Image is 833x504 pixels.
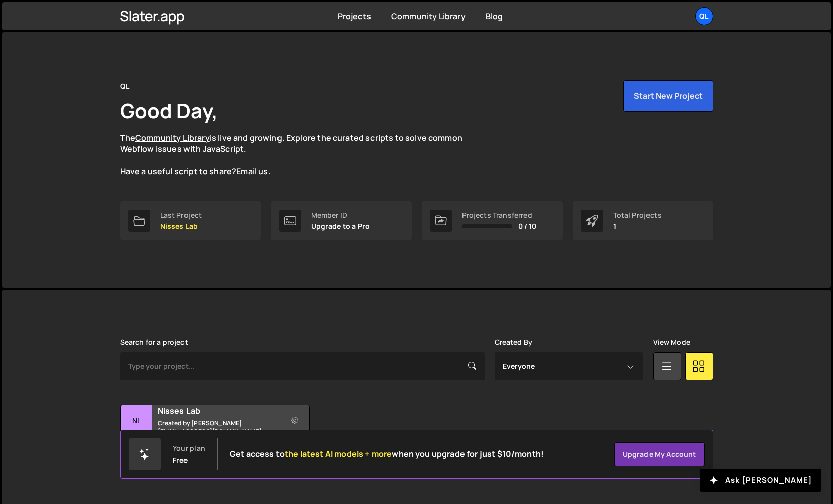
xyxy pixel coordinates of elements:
[120,80,129,92] div: QL
[120,405,310,467] a: Ni Nisses Lab Created by [PERSON_NAME][EMAIL_ADDRESS][DOMAIN_NAME] No pages have been added to th...
[230,449,544,459] h2: Get access to when you upgrade for just $10/month!
[158,405,279,416] h2: Nisses Lab
[120,338,188,346] label: Search for a project
[120,96,218,124] h1: Good Day,
[173,444,205,452] div: Your plan
[311,211,371,219] div: Member ID
[173,456,188,464] div: Free
[613,222,662,230] p: 1
[486,11,503,22] a: Blog
[120,132,482,177] p: The is live and growing. Explore the curated scripts to solve common Webflow issues with JavaScri...
[160,222,202,230] p: Nisses Lab
[160,211,202,219] div: Last Project
[120,201,261,240] a: Last Project Nisses Lab
[236,166,268,177] a: Email us
[653,338,690,346] label: View Mode
[695,7,713,25] a: QL
[135,132,210,143] a: Community Library
[495,338,533,346] label: Created By
[462,211,537,219] div: Projects Transferred
[158,419,279,436] small: Created by [PERSON_NAME][EMAIL_ADDRESS][DOMAIN_NAME]
[518,222,537,230] span: 0 / 10
[613,211,662,219] div: Total Projects
[623,80,713,112] button: Start New Project
[285,448,392,459] span: the latest AI models + more
[391,11,466,22] a: Community Library
[700,469,821,492] button: Ask [PERSON_NAME]
[121,405,152,437] div: Ni
[311,222,371,230] p: Upgrade to a Pro
[614,442,705,466] a: Upgrade my account
[338,11,371,22] a: Projects
[120,352,485,380] input: Type your project...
